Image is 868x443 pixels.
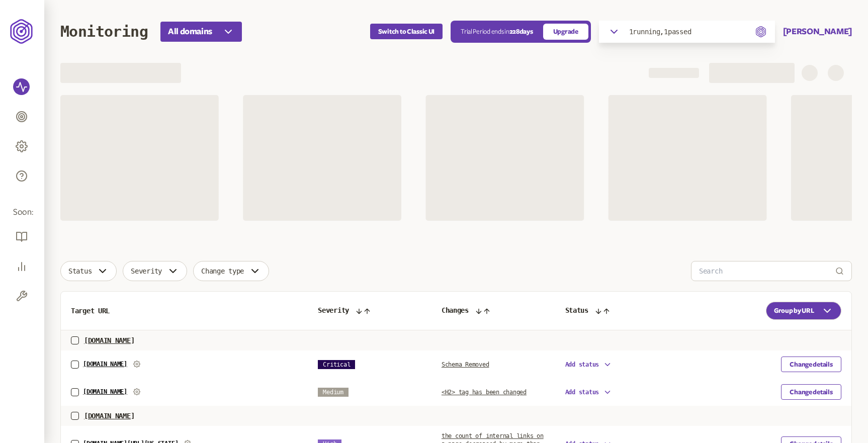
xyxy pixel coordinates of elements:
[699,261,835,281] input: Search
[509,28,533,35] span: 228 days
[83,388,127,395] a: [DOMAIN_NAME]
[565,388,613,397] button: Add status
[308,292,431,330] th: Severity
[61,292,308,330] th: Target URL
[68,267,92,275] span: Status
[60,23,148,40] h1: Monitoring
[318,360,355,369] span: Critical
[543,24,588,40] a: Upgrade
[781,384,841,400] button: Change details
[442,361,489,368] a: Schema Removed
[783,26,852,38] button: [PERSON_NAME]
[774,307,814,315] span: Group by URL
[565,389,599,396] span: Add status
[565,360,613,369] button: Add status
[565,361,599,368] span: Add status
[160,22,242,42] button: All domains
[442,389,527,396] a: <H2> tag has been changed
[781,357,841,372] button: Change details
[766,302,841,320] button: Group by URL
[60,261,117,281] button: Status
[599,21,775,43] button: 1running,1passed
[555,292,700,330] th: Status
[461,28,533,36] p: Trial Period ends in
[131,267,162,275] span: Severity
[168,26,212,38] span: All domains
[123,261,187,281] button: Severity
[84,336,134,344] span: [DOMAIN_NAME]
[318,388,349,397] span: Medium
[83,361,127,368] a: [DOMAIN_NAME]
[629,28,691,36] span: 1 running, 1 passed
[431,292,555,330] th: Changes
[84,412,134,420] span: [DOMAIN_NAME]
[201,267,244,275] span: Change type
[370,24,443,39] button: Switch to Classic UI
[13,207,31,218] span: Soon:
[193,261,269,281] button: Change type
